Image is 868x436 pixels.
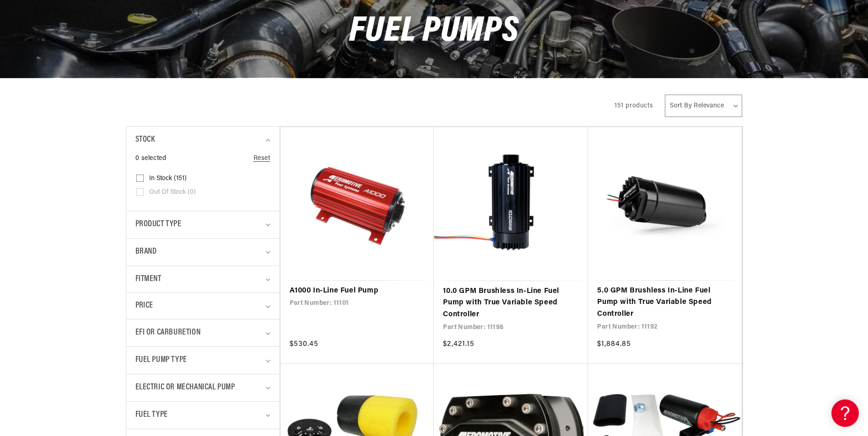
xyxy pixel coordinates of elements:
[135,347,270,374] summary: Fuel Pump Type (0 selected)
[615,102,653,109] span: 151 products
[135,326,201,340] span: EFI or Carburetion
[135,273,162,286] span: Fitment
[135,239,270,266] summary: Brand (0 selected)
[135,245,157,259] span: Brand
[149,175,187,183] span: In stock (151)
[135,266,270,293] summary: Fitment (0 selected)
[135,127,270,154] summary: Stock (0 selected)
[135,354,187,367] span: Fuel Pump Type
[135,154,167,164] span: 0 selected
[135,211,270,238] summary: Product type (0 selected)
[597,285,733,320] a: 5.0 GPM Brushless In-Line Fuel Pump with True Variable Speed Controller
[149,188,196,197] span: Out of stock (0)
[135,319,270,346] summary: EFI or Carburetion (0 selected)
[135,300,153,312] span: Price
[135,293,270,319] summary: Price
[443,286,579,321] a: 10.0 GPM Brushless In-Line Fuel Pump with True Variable Speed Controller
[290,285,425,297] a: A1000 In-Line Fuel Pump
[135,402,270,429] summary: Fuel Type (0 selected)
[135,381,235,394] span: Electric or Mechanical Pump
[135,374,270,401] summary: Electric or Mechanical Pump (0 selected)
[349,14,518,50] span: Fuel Pumps
[135,218,182,231] span: Product type
[135,133,155,147] span: Stock
[135,409,168,422] span: Fuel Type
[253,154,270,164] a: Reset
